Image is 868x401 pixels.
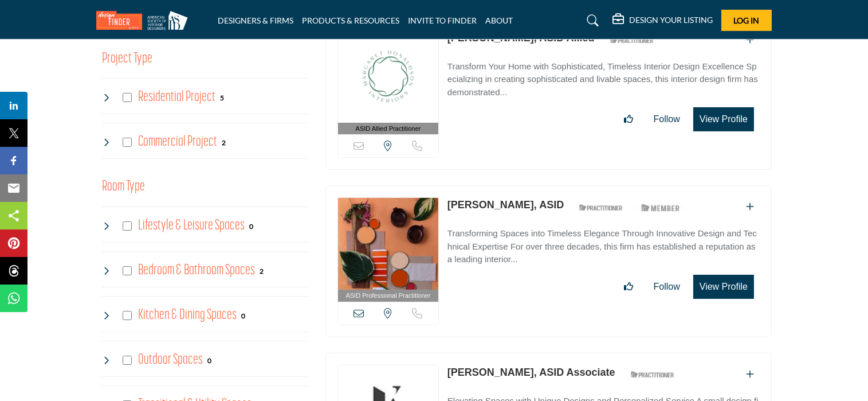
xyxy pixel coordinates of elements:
input: Select Commercial Project checkbox [123,138,132,147]
h4: Commercial Project: Involve the design, construction, or renovation of spaces used for business p... [138,132,217,152]
span: ASID Allied Practitioner [356,124,421,134]
h4: Residential Project: Types of projects range from simple residential renovations to highly comple... [138,87,215,107]
b: 0 [241,312,245,320]
button: Log In [721,10,772,31]
b: 2 [222,139,226,147]
input: Select Bedroom & Bathroom Spaces checkbox [123,266,132,275]
div: 2 Results For Commercial Project [222,137,226,147]
b: 0 [207,357,211,365]
b: 2 [260,267,264,275]
h4: Outdoor Spaces: Outdoor Spaces [138,350,203,370]
p: Transforming Spaces into Timeless Elegance Through Innovative Design and Technical Expertise For ... [447,227,760,266]
div: DESIGN YOUR LISTING [612,14,713,28]
a: [PERSON_NAME], ASID [447,199,564,211]
div: 0 Results For Outdoor Spaces [207,355,211,365]
a: Transform Your Home with Sophisticated, Timeless Interior Design Excellence Specializing in creat... [447,53,760,99]
input: Select Residential Project checkbox [123,93,132,102]
a: PRODUCTS & RESOURCES [302,15,399,25]
button: Follow [646,275,688,298]
b: 0 [249,223,253,231]
a: ASID Professional Practitioner [338,198,438,302]
img: Site Logo [96,11,194,30]
a: Add To List [746,35,754,45]
img: Phylis Mamula, ASID [338,198,438,290]
a: ASID Allied Practitioner [338,31,438,135]
button: Project Type [102,48,152,70]
div: 0 Results For Lifestyle & Leisure Spaces [249,221,253,231]
a: Add To List [746,369,754,379]
button: View Profile [693,107,754,131]
a: DESIGNERS & FIRMS [218,15,293,25]
img: ASID Qualified Practitioners Badge Icon [606,33,657,48]
button: View Profile [693,275,754,299]
a: Transforming Spaces into Timeless Elegance Through Innovative Design and Technical Expertise For ... [447,220,760,266]
button: Room Type [102,176,145,198]
a: [PERSON_NAME], ASID Allied [447,32,595,44]
a: Search [576,11,607,30]
div: 5 Results For Residential Project [220,92,224,103]
h5: DESIGN YOUR LISTING [629,15,713,25]
p: Phylis Mamula, ASID [447,197,564,213]
a: ABOUT [485,15,513,25]
span: Log In [734,15,760,25]
img: ASID Members Badge Icon [635,200,686,215]
h4: Kitchen & Dining Spaces: Kitchen & Dining Spaces [138,305,237,325]
input: Select Kitchen & Dining Spaces checkbox [123,311,132,320]
div: 2 Results For Bedroom & Bathroom Spaces [260,266,264,276]
h4: Bedroom & Bathroom Spaces: Bedroom & Bathroom Spaces [138,260,255,281]
a: INVITE TO FINDER [408,15,477,25]
img: Mikala Kuchera, ASID Allied [338,31,438,123]
div: 0 Results For Kitchen & Dining Spaces [241,310,245,321]
button: Like listing [616,275,641,298]
img: ASID Qualified Practitioners Badge Icon [626,368,678,382]
p: Transform Your Home with Sophisticated, Timeless Interior Design Excellence Specializing in creat... [447,60,760,99]
h4: Lifestyle & Leisure Spaces: Lifestyle & Leisure Spaces [138,216,245,236]
button: Like listing [616,108,641,131]
a: Add To List [746,202,754,212]
b: 5 [220,94,224,102]
input: Select Lifestyle & Leisure Spaces checkbox [123,221,132,231]
img: ASID Qualified Practitioners Badge Icon [575,200,626,215]
a: [PERSON_NAME], ASID Associate [447,367,615,378]
input: Select Outdoor Spaces checkbox [123,356,132,365]
span: ASID Professional Practitioner [345,291,430,301]
button: Follow [646,108,688,131]
p: Dawn Miksta, ASID Associate [447,365,615,380]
